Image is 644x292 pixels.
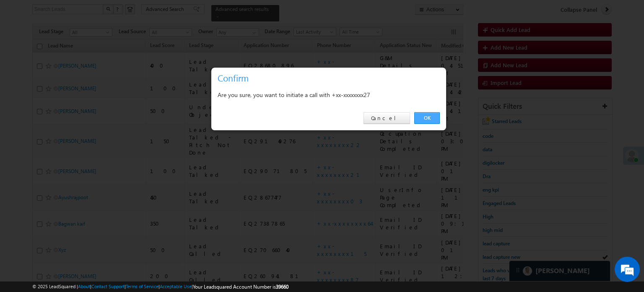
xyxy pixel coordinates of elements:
[91,284,125,289] a: Contact Support
[32,283,288,291] span: © 2025 LeadSquared | | | | |
[11,78,153,221] textarea: Type your message and hit 'Enter'
[364,112,410,124] a: Cancel
[414,112,440,124] a: OK
[160,284,192,289] a: Acceptable Use
[44,44,141,55] div: Chat with us now
[14,44,35,55] img: d_60004797649_company_0_60004797649
[138,4,158,24] div: Minimize live chat window
[276,284,288,290] span: 39660
[218,89,440,100] div: Are you sure, you want to initiate a call with +xx-xxxxxxxx27
[218,71,443,85] h3: Confirm
[114,229,152,240] em: Start Chat
[193,284,288,290] span: Your Leadsquared Account Number is
[78,284,90,289] a: About
[126,284,158,289] a: Terms of Service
